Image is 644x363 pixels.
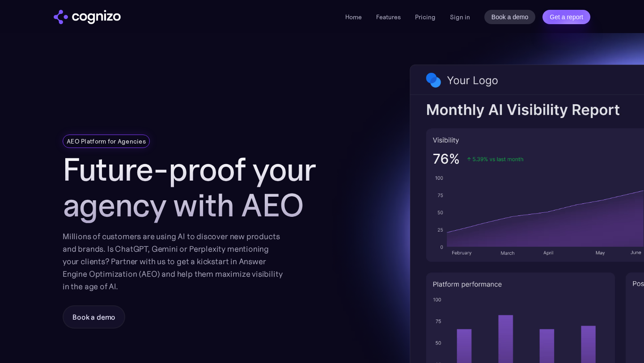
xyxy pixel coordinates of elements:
a: home [54,10,121,24]
a: Pricing [415,13,436,21]
a: Book a demo [63,305,125,329]
a: Book a demo [484,10,536,24]
div: AEO Platform for Agencies [67,137,146,146]
div: Book a demo [72,312,115,322]
div: Millions of customers are using AI to discover new products and brands. Is ChatGPT, Gemini or Per... [63,230,283,293]
a: Get a report [542,10,590,24]
img: cognizo logo [54,10,121,24]
a: Sign in [450,12,470,22]
h1: Future-proof your agency with AEO [63,152,340,223]
a: Home [345,13,362,21]
a: Features [376,13,401,21]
